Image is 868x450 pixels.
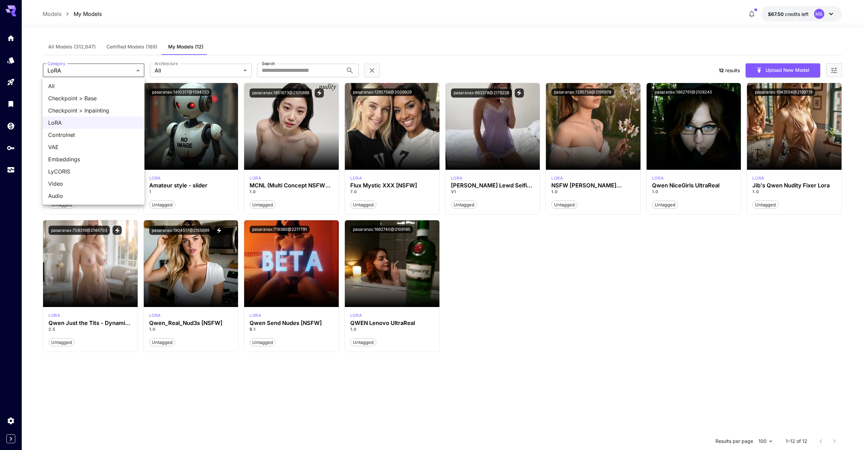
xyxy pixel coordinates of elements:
[48,131,139,139] span: Controlnet
[48,192,139,200] span: Audio
[48,180,139,188] span: Video
[48,106,139,115] span: Checkpoint > Inpainting
[48,119,139,127] span: LoRA
[48,82,139,90] span: All
[48,143,139,151] span: VAE
[48,167,139,176] span: LyCORIS
[48,155,139,163] span: Embeddings
[48,94,139,102] span: Checkpoint > Base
